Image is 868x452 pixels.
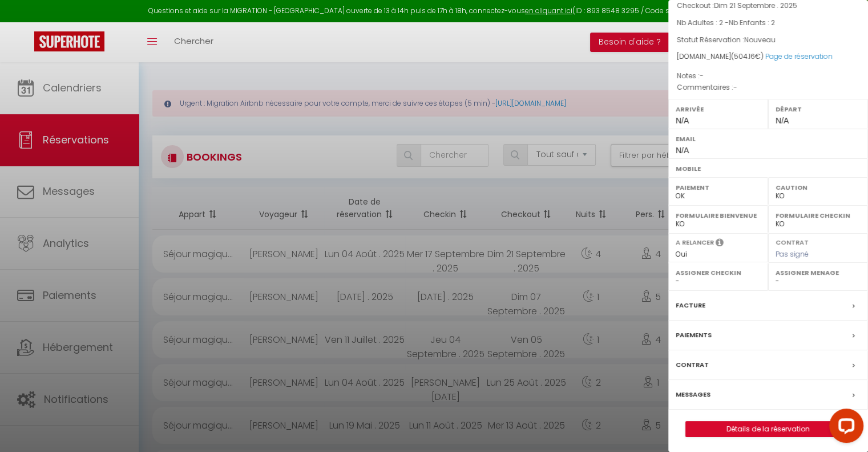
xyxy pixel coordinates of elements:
[776,249,809,259] span: Pas signé
[677,70,859,82] p: Notes :
[676,389,710,401] label: Messages
[676,182,761,193] label: Paiement
[676,133,861,145] label: Email
[676,163,861,174] label: Mobile
[820,404,868,452] iframe: LiveChat chat widget
[676,359,709,371] label: Contrat
[731,51,764,61] span: ( €)
[677,82,859,93] p: Commentaires :
[676,329,712,341] label: Paiements
[677,34,859,46] p: Statut Réservation :
[677,18,775,27] span: Nb Adultes : 2 -
[676,103,761,115] label: Arrivée
[677,51,859,62] div: [DOMAIN_NAME]
[685,421,851,437] button: Détails de la réservation
[765,51,833,61] a: Page de réservation
[776,103,861,115] label: Départ
[776,267,861,278] label: Assigner Menage
[686,422,850,437] a: Détails de la réservation
[676,210,761,221] label: Formulaire Bienvenue
[734,51,755,61] span: 504.16
[714,1,797,10] span: Dim 21 Septembre . 2025
[744,35,776,45] span: Nouveau
[716,238,724,250] i: Sélectionner OUI si vous souhaiter envoyer les séquences de messages post-checkout
[676,299,705,311] label: Facture
[729,18,775,27] span: Nb Enfants : 2
[676,267,761,278] label: Assigner Checkin
[776,182,861,193] label: Caution
[776,116,789,125] span: N/A
[700,71,704,81] span: -
[676,116,689,125] span: N/A
[676,238,714,247] label: A relancer
[776,210,861,221] label: Formulaire Checkin
[676,146,689,155] span: N/A
[733,82,737,92] span: -
[776,238,809,245] label: Contrat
